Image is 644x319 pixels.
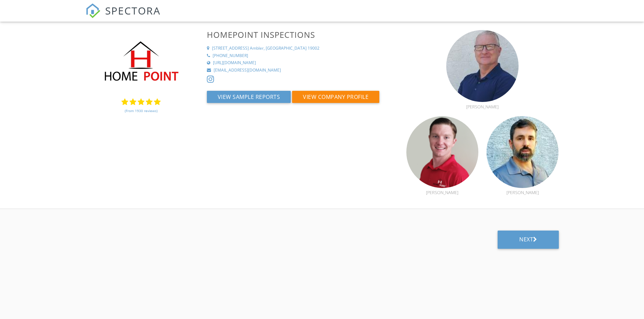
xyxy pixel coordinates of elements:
[207,91,291,103] button: View Sample Reports
[86,3,100,18] img: The Best Home Inspection Software - Spectora
[86,9,161,23] a: SPECTORA
[86,30,197,95] img: Home_Point_Logo.jpg
[207,60,398,66] a: [URL][DOMAIN_NAME]
[207,95,292,103] a: View Sample Reports
[250,46,319,51] div: Ambler, [GEOGRAPHIC_DATA] 19002
[207,53,398,59] a: [PHONE_NUMBER]
[212,46,249,51] div: [STREET_ADDRESS]
[105,3,161,18] span: SPECTORA
[292,95,379,103] a: View Company Profile
[446,30,518,102] img: new_head_shot_2.jpg
[125,105,158,116] a: (From 1930 reviews)
[292,91,379,103] button: View Company Profile
[214,68,281,73] div: [EMAIL_ADDRESS][DOMAIN_NAME]
[213,60,256,66] div: [URL][DOMAIN_NAME]
[207,30,398,39] h3: HomePoint Inspections
[486,116,558,188] img: tom_2.jpg
[406,182,478,195] a: [PERSON_NAME]
[213,53,248,59] div: [PHONE_NUMBER]
[486,190,558,195] div: [PERSON_NAME]
[406,116,478,188] img: profile_pic_1.png
[207,46,398,51] a: [STREET_ADDRESS] Ambler, [GEOGRAPHIC_DATA] 19002
[446,96,518,109] a: [PERSON_NAME]
[207,68,398,73] a: [EMAIL_ADDRESS][DOMAIN_NAME]
[519,236,537,243] div: Next
[446,104,518,109] div: [PERSON_NAME]
[406,190,478,195] div: [PERSON_NAME]
[486,182,558,195] a: [PERSON_NAME]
